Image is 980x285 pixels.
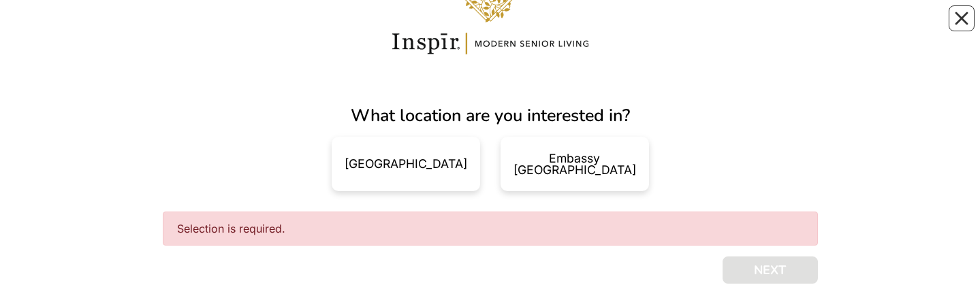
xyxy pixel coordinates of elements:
[163,105,818,126] h2: What location are you interested in?
[511,152,638,176] div: Embassy [GEOGRAPHIC_DATA]
[345,158,467,170] div: [GEOGRAPHIC_DATA]
[949,5,975,31] button: Close
[723,256,818,284] button: NEXT
[163,212,818,246] div: Selection is required.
